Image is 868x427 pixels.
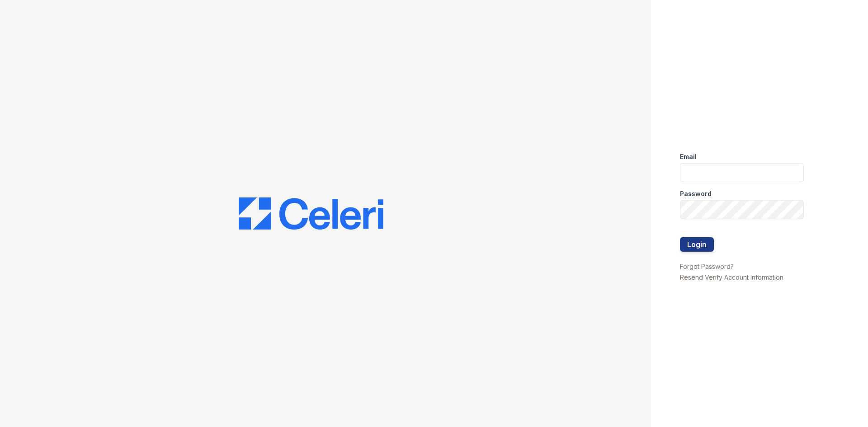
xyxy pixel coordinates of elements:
[680,273,783,281] a: Resend Verify Account Information
[239,197,383,230] img: CE_Logo_Blue-a8612792a0a2168367f1c8372b55b34899dd931a85d93a1a3d3e32e68fde9ad4.png
[680,237,714,252] button: Login
[680,263,734,270] a: Forgot Password?
[680,152,697,161] label: Email
[680,189,712,198] label: Password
